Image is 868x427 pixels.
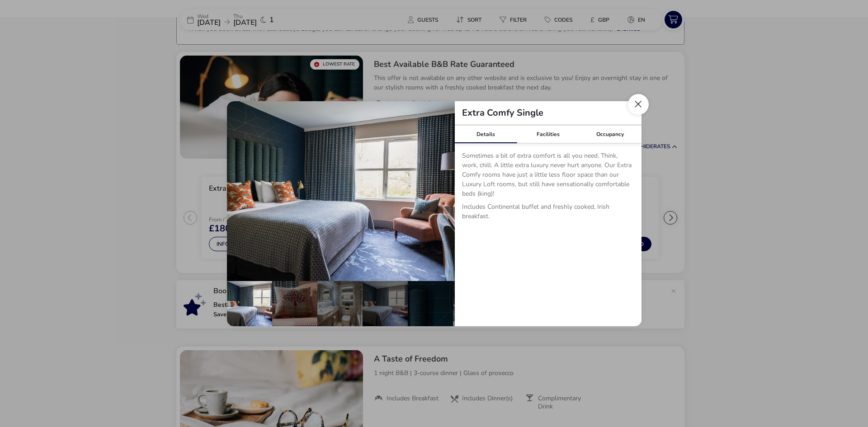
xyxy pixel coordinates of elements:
[579,125,642,143] div: Occupancy
[227,101,642,326] div: details
[462,202,634,225] p: Includes Continental buffet and freshly cooked, Irish breakfast.
[227,101,455,281] img: 2fc8d8194b289e90031513efd3cd5548923c7455a633bcbef55e80dd528340a8
[517,125,579,143] div: Facilities
[462,151,634,202] p: Sometimes a bit of extra comfort is all you need. Think, work, chill. A little extra luxury never...
[628,94,649,115] button: Close dialog
[455,125,517,143] div: Details
[455,108,551,117] h2: Extra Comfy Single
